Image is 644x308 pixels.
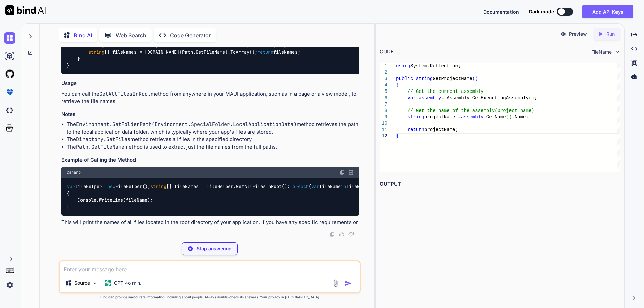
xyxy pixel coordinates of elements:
span: = Assembly.GetExecutingAssembly [441,95,528,101]
span: projectName; [424,127,458,132]
span: Documentation [483,9,519,15]
code: Environment.GetFolderPath(Environment.SpecialFolder.LocalApplicationData) [76,121,297,128]
span: public [396,76,413,81]
span: { [396,82,399,88]
span: assembly [461,114,483,120]
img: ai-studio [4,50,15,62]
span: // Get the name of the assembly [407,108,494,113]
p: Bind AI [74,31,92,39]
img: settings [4,279,15,291]
div: 1 [380,63,387,69]
img: chat [4,32,15,44]
div: 2 [380,69,387,76]
span: ; [534,95,537,101]
span: string [150,184,166,190]
p: You can call the method from anywhere in your MAUI application, such as in a page or a view model... [61,90,359,105]
img: chevron down [614,49,620,55]
div: 4 [380,82,387,88]
code: Path.GetFileName [76,144,124,150]
span: ( [495,108,497,113]
span: foreach [290,184,309,190]
span: ) [531,108,534,113]
span: assembly [419,95,441,101]
p: Stop answering [197,245,232,252]
img: like [339,232,344,237]
img: copy [330,232,335,237]
img: copy [340,170,345,175]
span: Dark mode [529,8,554,15]
span: string [416,76,432,81]
div: 3 [380,76,387,82]
span: .GetName [483,114,506,120]
img: GPT-4o mini [105,280,111,286]
span: return [407,127,424,132]
span: ( [506,114,508,120]
span: var [311,184,319,190]
h3: Usage [61,80,359,87]
span: .Name; [512,114,528,120]
p: Code Generator [170,31,211,39]
h3: Example of Calling the Method [61,156,359,164]
img: icon [345,280,352,287]
p: This will print the names of all files located in the root directory of your application. If you ... [61,219,359,226]
button: Add API Keys [582,5,633,18]
span: ( [529,95,531,101]
li: The method retrieves all files in the specified directory. [67,136,359,143]
code: Directory.GetFiles [76,136,130,143]
div: CODE [380,48,394,56]
span: return [257,49,273,55]
button: Documentation [483,8,519,15]
div: 11 [380,127,387,133]
span: ( [472,76,475,81]
img: Pick Models [92,280,98,286]
div: 9 [380,114,387,120]
span: // Optionally, you can get just the file names without the full path [212,42,394,48]
span: string [88,42,104,48]
span: FileName [591,49,612,55]
p: Web Search [116,31,146,39]
img: Open in Browser [348,169,354,175]
span: string [88,49,104,55]
code: GetAllFilesInRoot [99,90,151,97]
img: darkCloudIdeIcon [4,105,15,116]
span: } [396,133,399,139]
p: GPT-4o min.. [114,280,143,286]
p: Preview [569,30,587,37]
img: premium [4,86,15,98]
span: var [407,95,416,101]
h2: OUTPUT [376,176,624,192]
span: Csharp [67,170,81,175]
span: GetProjectName [433,76,472,81]
span: var [67,184,75,190]
code: fileHelper = FileHelper(); [] fileNames = fileHelper.GetAllFilesInRoot(); ( fileName fileNames) {... [67,183,373,210]
p: Run [606,30,615,37]
div: 10 [380,120,387,127]
span: in [341,184,346,190]
div: 12 [380,133,387,139]
span: ) [475,76,478,81]
span: string [407,114,424,120]
li: The method is used to extract just the file names from the full paths. [67,143,359,151]
span: projectName = [424,114,461,120]
span: // Get the current assembly [407,89,483,94]
p: Source [74,280,90,286]
span: ) [531,95,534,101]
code: System; [DOMAIN_NAME]; System.Linq; { { rootPath = Environment.GetFolderPath(Environment.SpecialF... [67,28,472,69]
img: dislike [348,232,354,237]
li: The method retrieves the path to the local application data folder, which is typically where your... [67,121,359,136]
span: project name [497,108,531,113]
div: 8 [380,108,387,114]
img: githubLight [4,68,15,80]
span: System.Reflection; [410,63,461,69]
span: ) [509,114,512,120]
img: Bind AI [5,5,46,15]
p: Bind can provide inaccurate information, including about people. Always double-check its answers.... [59,295,361,300]
div: 6 [380,95,387,101]
span: new [107,184,115,190]
img: preview [560,31,566,37]
div: 7 [380,101,387,108]
h3: Notes [61,111,359,118]
span: using [396,63,410,69]
img: attachment [332,279,339,287]
div: 5 [380,88,387,95]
